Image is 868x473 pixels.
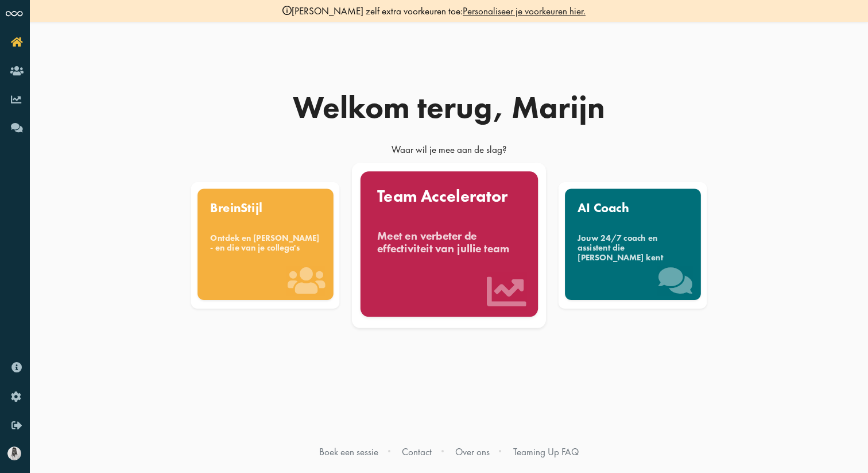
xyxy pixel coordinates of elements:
a: Contact [402,445,432,458]
div: Jouw 24/7 coach en assistent die [PERSON_NAME] kent [578,233,688,263]
img: info-black.svg [282,6,292,15]
a: Personaliseer je voorkeuren hier. [463,5,586,17]
a: Teaming Up FAQ [513,445,579,458]
a: BreinStijl Ontdek en [PERSON_NAME] - en die van je collega's [179,174,352,317]
div: BreinStijl [210,202,320,214]
div: Meet en verbeter de effectiviteit van jullie team [377,229,521,255]
div: Welkom terug, Marijn [173,92,724,123]
div: AI Coach [578,202,688,214]
div: Team Accelerator [377,189,521,205]
div: Ontdek en [PERSON_NAME] - en die van je collega's [210,233,320,253]
a: Team Accelerator Meet en verbeter de effectiviteit van jullie team [362,174,536,317]
a: Over ons [455,445,490,458]
a: AI Coach Jouw 24/7 coach en assistent die [PERSON_NAME] kent [545,174,719,317]
a: Boek een sessie [319,445,378,458]
div: Waar wil je mee aan de slag? [173,143,724,161]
